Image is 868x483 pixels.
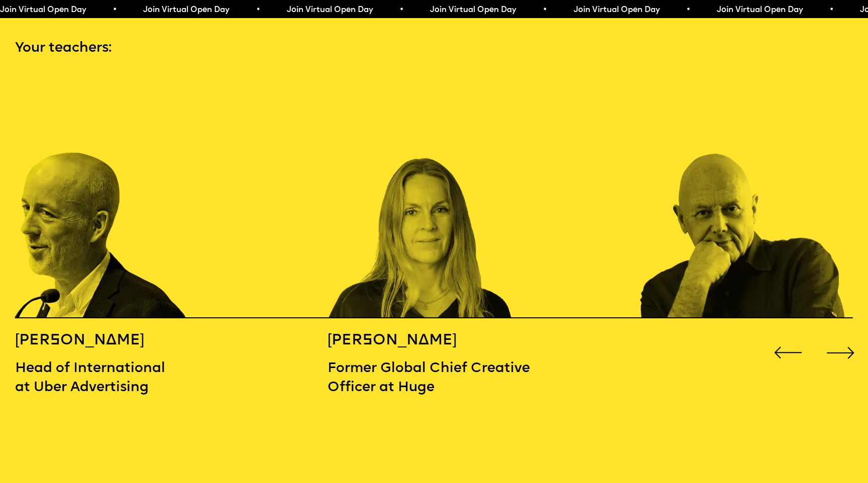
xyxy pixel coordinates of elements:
p: Former Global Chief Creative Officer at Huge [328,359,536,397]
span: • [824,6,828,14]
p: Your teachers: [15,39,853,58]
h5: [PERSON_NAME] [328,331,536,350]
div: 15 / 16 [15,75,224,318]
span: • [250,6,255,14]
div: Previous slide [771,335,805,370]
div: 1 / 16 [640,75,848,318]
span: • [107,6,112,14]
p: Head of International at Uber Advertising [15,359,224,397]
h5: [PERSON_NAME] [15,331,224,350]
span: • [537,6,541,14]
div: 16 / 16 [328,75,536,318]
span: • [394,6,398,14]
span: • [681,6,685,14]
div: Next slide [823,335,858,370]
